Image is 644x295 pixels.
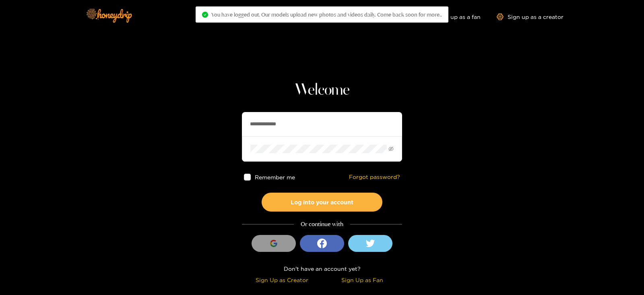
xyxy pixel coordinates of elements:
a: Sign up as a fan [425,13,481,20]
div: Or continue with [242,220,402,229]
span: check-circle [202,12,208,18]
div: Sign Up as Fan [324,275,400,285]
span: You have logged out. Our models upload new photos and videos daily. Come back soon for more.. [211,11,442,18]
h1: Welcome [242,81,402,100]
span: Remember me [255,174,295,180]
a: Sign up as a creator [497,13,563,20]
div: Sign Up as Creator [244,275,320,285]
div: Don't have an account yet? [242,264,402,273]
a: Forgot password? [349,174,400,181]
button: Log into your account [262,193,382,212]
span: eye-invisible [388,146,394,152]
